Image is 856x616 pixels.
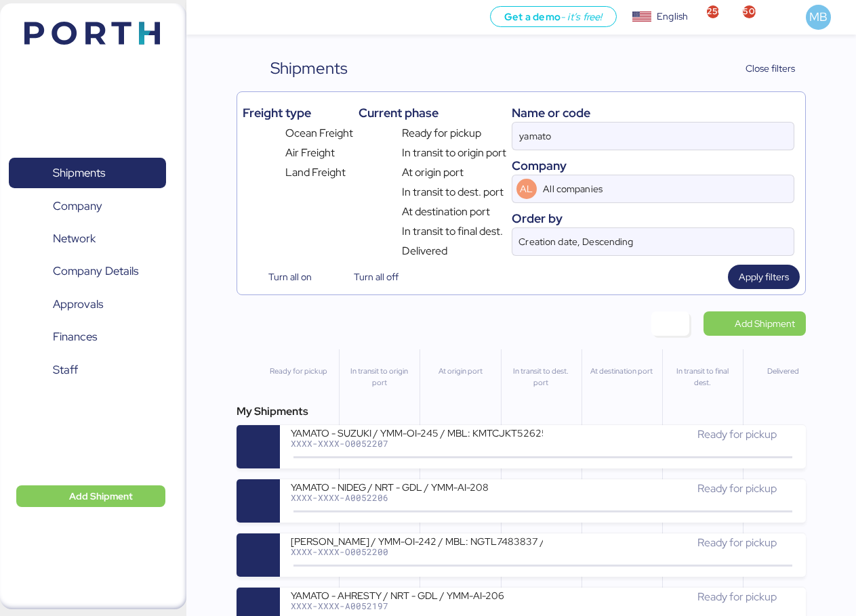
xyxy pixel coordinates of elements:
[53,261,138,281] span: Company Details
[749,366,817,377] div: Delivered
[285,164,346,181] span: Land Freight
[697,535,777,550] span: Ready for pickup
[53,327,97,347] span: Finances
[588,366,656,377] div: At destination port
[53,196,102,216] span: Company
[426,366,494,377] div: At origin port
[718,56,806,81] button: Close filters
[264,366,333,377] div: Ready for pickup
[328,265,409,289] button: Turn all off
[520,181,533,196] span: AL
[402,145,506,161] span: In transit to origin port
[354,269,399,285] span: Turn all off
[402,204,490,220] span: At destination port
[345,366,413,389] div: In transit to origin port
[291,547,543,556] div: XXXX-XXXX-O0052200
[735,315,795,332] span: Add Shipment
[9,158,166,189] a: Shipments
[697,590,777,604] span: Ready for pickup
[243,265,323,289] button: Turn all on
[9,355,166,386] a: Staff
[746,60,795,76] span: Close filters
[697,481,777,496] span: Ready for pickup
[739,269,789,285] span: Apply filters
[657,9,688,24] div: English
[291,481,543,492] div: YAMATO - NIDEG / NRT - GDL / YMM-AI-208
[69,488,133,504] span: Add Shipment
[512,209,794,227] div: Order by
[512,104,794,122] div: Name or code
[243,104,353,122] div: Freight type
[507,366,575,389] div: In transit to dest. port
[402,164,464,181] span: At origin port
[9,289,166,320] a: Approvals
[53,360,78,380] span: Staff
[728,265,800,289] button: Apply filters
[16,485,165,507] button: Add Shipment
[402,125,481,141] span: Ready for pickup
[291,589,543,600] div: YAMATO - AHRESTY / NRT - GDL / YMM-AI-206
[53,229,96,248] span: Network
[53,163,105,183] span: Shipments
[291,601,543,611] div: XXXX-XXXX-A0052197
[285,145,335,161] span: Air Freight
[512,156,794,175] div: Company
[195,6,218,29] button: Menu
[53,294,103,314] span: Approvals
[291,493,543,502] div: XXXX-XXXX-A0052206
[291,426,543,438] div: YAMATO - SUZUKI / YMM-OI-245 / MBL: KMTCJKT5262576 / HBL: YIFFW0182595 / FCL
[697,427,777,441] span: Ready for pickup
[9,223,166,255] a: Network
[9,190,166,221] a: Company
[402,223,503,240] span: In transit to final dest.
[291,439,543,448] div: XXXX-XXXX-O0052207
[9,322,166,353] a: Finances
[270,56,348,81] div: Shipments
[541,175,756,202] input: AL
[285,125,353,141] span: Ocean Freight
[402,184,504,200] span: In transit to dest. port
[668,366,737,389] div: In transit to final dest.
[359,104,506,122] div: Current phase
[268,269,312,285] span: Turn all on
[704,311,806,336] a: Add Shipment
[237,403,806,420] div: My Shipments
[402,243,447,259] span: Delivered
[9,256,166,287] a: Company Details
[809,8,828,26] span: MB
[291,535,543,546] div: [PERSON_NAME] / YMM-OI-242 / MBL: NGTL7483837 / HBL: YTJNUM100149 / LCL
